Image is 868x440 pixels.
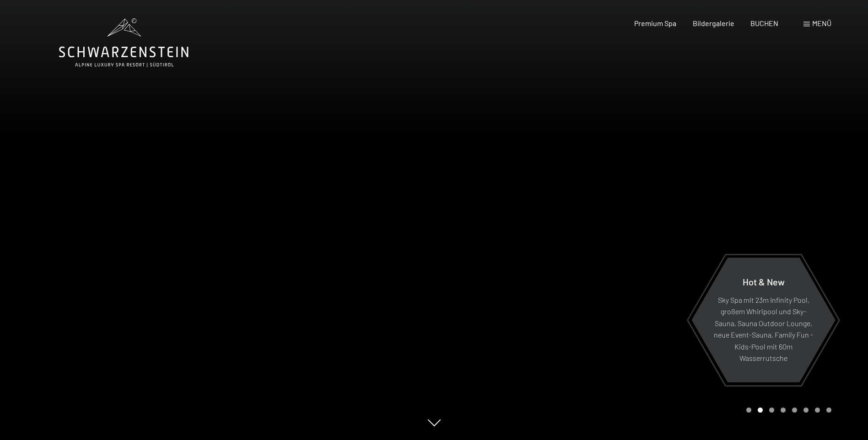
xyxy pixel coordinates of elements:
span: Menü [812,19,831,27]
div: Carousel Page 4 [781,408,786,413]
span: Hot & New [743,276,785,287]
div: Carousel Page 2 (Current Slide) [758,408,763,413]
div: Carousel Page 7 [815,408,820,413]
a: Premium Spa [634,19,676,27]
a: BUCHEN [750,19,778,27]
div: Carousel Page 5 [792,408,797,413]
div: Carousel Page 6 [803,408,809,413]
div: Carousel Pagination [743,408,831,413]
a: Bildergalerie [693,19,734,27]
div: Carousel Page 1 [746,408,751,413]
a: Hot & New Sky Spa mit 23m Infinity Pool, großem Whirlpool und Sky-Sauna, Sauna Outdoor Lounge, ne... [691,257,836,383]
p: Sky Spa mit 23m Infinity Pool, großem Whirlpool und Sky-Sauna, Sauna Outdoor Lounge, neue Event-S... [714,294,813,364]
div: Carousel Page 3 [769,408,774,413]
div: Carousel Page 8 [826,408,831,413]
